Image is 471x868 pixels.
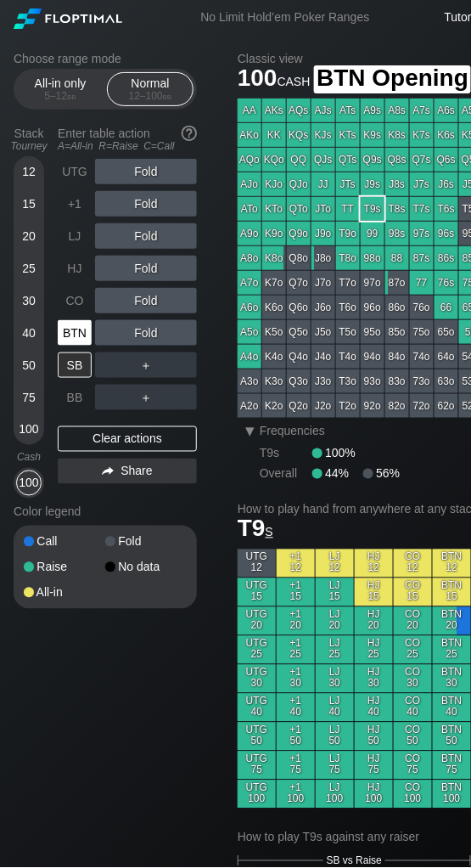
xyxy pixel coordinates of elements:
div: Q5o [287,320,311,344]
div: ▾ [239,421,261,442]
h2: Choose range mode [14,52,197,65]
div: T2o [336,394,360,418]
div: HJ 20 [355,607,393,635]
div: K8o [262,246,286,270]
span: SB vs Raise [327,855,382,867]
div: BTN 12 [433,550,471,578]
div: 86o [385,296,409,319]
div: Fold [95,159,197,184]
div: +1 15 [277,578,315,606]
div: T3o [336,369,360,393]
div: J7o [311,271,335,295]
div: BTN 100 [433,781,471,809]
div: A7s [410,99,434,122]
span: bb [163,90,172,102]
div: CO 75 [394,752,432,780]
div: K8s [385,123,409,147]
div: Normal [111,73,189,105]
div: HJ 30 [355,665,393,693]
div: J8s [385,172,409,196]
div: UTG [58,159,92,184]
div: Q4o [287,345,311,369]
div: 97o [361,271,384,295]
div: +1 [58,191,92,217]
div: BTN 40 [433,694,471,722]
div: Q2o [287,394,311,418]
div: ATo [238,197,261,221]
div: A=All-in R=Raise C=Call [58,140,197,152]
div: BTN 30 [433,665,471,693]
div: J9o [311,222,335,245]
div: QQ [287,148,311,172]
div: 25 [16,256,42,281]
div: A5o [238,320,261,344]
div: 74o [410,345,434,369]
span: s [266,521,273,540]
div: 73o [410,369,434,393]
div: Share [58,459,197,484]
div: JTo [311,197,335,221]
div: 100 [16,471,42,496]
div: BTN 75 [433,752,471,780]
div: BTN 25 [433,636,471,664]
div: LJ 20 [316,607,354,635]
div: All-in [24,587,105,599]
div: 97s [410,222,434,245]
div: LJ 100 [316,781,354,809]
div: 56% [363,467,400,481]
div: JTs [336,172,360,196]
div: AKs [262,99,286,122]
div: UTG 40 [238,694,276,722]
div: CO 40 [394,694,432,722]
div: K3o [262,369,286,393]
div: CO 30 [394,665,432,693]
div: UTG 50 [238,723,276,751]
div: 65o [435,320,458,344]
div: TT [336,197,360,221]
div: Overall [260,467,312,481]
span: cash [278,70,311,89]
div: K6s [435,123,458,147]
div: AJs [311,99,335,122]
div: CO 15 [394,578,432,606]
div: K7s [410,123,434,147]
div: KK [262,123,286,147]
div: Enter table action [58,120,197,159]
span: BTN Opening [314,65,471,93]
div: HJ 75 [355,752,393,780]
div: Q6s [435,148,458,172]
div: +1 40 [277,694,315,722]
div: 98s [385,222,409,245]
div: Q6o [287,296,311,319]
div: Cash [7,452,51,464]
div: Fold [95,320,197,346]
div: 75 [16,385,42,410]
div: T9o [336,222,360,245]
div: Call [24,536,105,548]
div: Fold [105,536,187,548]
div: Fold [95,191,197,217]
div: T5o [336,320,360,344]
div: Fold [95,223,197,249]
div: UTG 15 [238,578,276,606]
div: 83o [385,369,409,393]
div: T9s [260,447,312,460]
div: KQs [287,123,311,147]
div: 44% [312,467,363,481]
div: SB [58,352,92,378]
div: Clear actions [58,426,197,452]
div: Fold [95,288,197,313]
div: T6o [336,296,360,319]
div: 64o [435,345,458,369]
div: 82o [385,394,409,418]
div: ＋ [95,385,197,410]
div: T8o [336,246,360,270]
div: UTG 12 [238,550,276,578]
div: 87o [385,271,409,295]
div: 94o [361,345,384,369]
div: +1 25 [277,636,315,664]
div: AA [238,99,261,122]
div: QTs [336,148,360,172]
div: 12 [16,159,42,184]
div: LJ 25 [316,636,354,664]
